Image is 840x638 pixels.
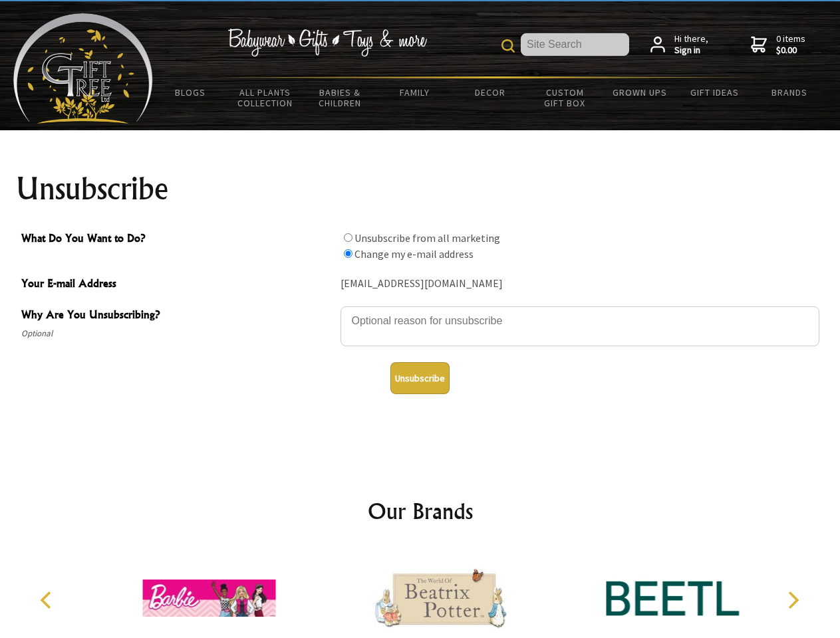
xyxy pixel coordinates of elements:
[21,326,334,342] span: Optional
[674,45,708,56] strong: Sign in
[378,78,453,106] a: Family
[452,78,527,106] a: Decor
[344,249,352,258] input: What Do You Want to Do?
[752,78,827,106] a: Brands
[354,231,500,245] label: Unsubscribe from all marketing
[341,274,819,294] div: [EMAIL_ADDRESS][DOMAIN_NAME]
[390,362,450,394] button: Unsubscribe
[776,45,805,56] strong: $0.00
[776,33,805,56] span: 0 items
[501,39,515,53] img: product search
[13,13,153,124] img: Babyware - Gifts - Toys and more...
[778,585,807,615] button: Next
[21,306,334,326] span: Why Are You Unsubscribing?
[303,78,378,117] a: Babies & Children
[650,33,708,56] a: Hi there,Sign in
[354,247,474,261] label: Change my e-mail address
[521,33,629,56] input: Site Search
[227,29,427,56] img: Babywear - Gifts - Toys & more
[344,233,352,242] input: What Do You Want to Do?
[33,585,63,615] button: Previous
[27,495,814,527] h2: Our Brands
[228,78,303,117] a: All Plants Collection
[677,78,752,106] a: Gift Ideas
[16,173,825,205] h1: Unsubscribe
[21,230,334,249] span: What Do You Want to Do?
[602,78,677,106] a: Grown Ups
[341,306,819,346] textarea: Why Are You Unsubscribing?
[21,275,334,294] span: Your E-mail Address
[153,78,228,106] a: BLOGS
[674,33,708,56] span: Hi there,
[751,33,805,56] a: 0 items$0.00
[527,78,603,117] a: Custom Gift Box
